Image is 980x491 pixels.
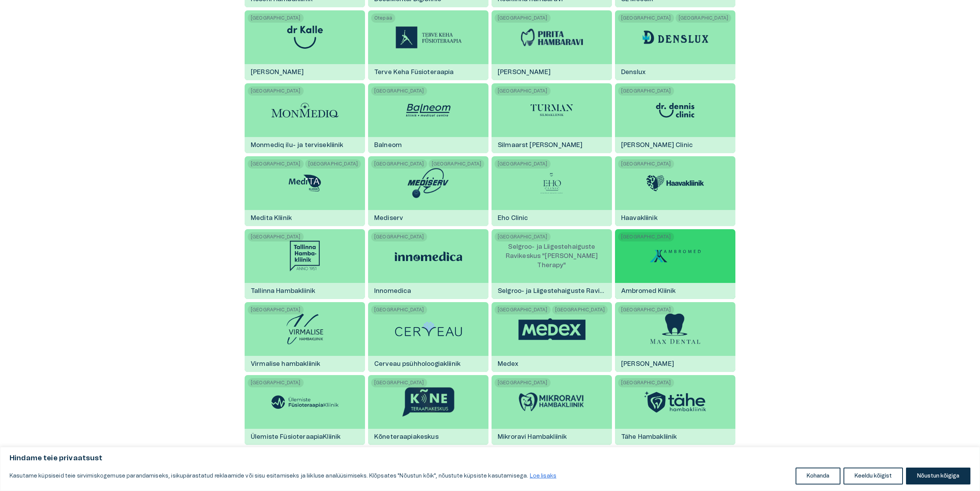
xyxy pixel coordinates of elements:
[618,160,674,167] span: [GEOGRAPHIC_DATA]
[492,62,557,83] h6: [PERSON_NAME]
[615,281,682,301] h6: Ambromed Kliinik
[371,88,427,94] span: [GEOGRAPHIC_DATA]
[529,473,557,479] a: Loe lisaks
[492,156,612,226] a: [GEOGRAPHIC_DATA]Eho Clinic logoEho Clinic
[495,88,551,94] span: [GEOGRAPHIC_DATA]
[245,156,365,226] a: [GEOGRAPHIC_DATA][GEOGRAPHIC_DATA]Medita Kliinik logoMedita Kliinik
[271,103,339,117] img: Monmediq ilu- ja tervisekliinik logo
[615,156,735,226] a: [GEOGRAPHIC_DATA]Haavakliinik logoHaavakliinik
[245,135,350,155] h6: Monmediq ilu- ja tervisekliinik
[368,302,488,372] a: [GEOGRAPHIC_DATA]Cerveau psühholoogiakliinik logoCerveau psühholoogiakliinik
[368,135,408,155] h6: Balneom
[271,395,339,409] img: Ülemiste FüsioteraapiaKliinik logo
[406,168,451,198] img: Mediserv logo
[492,10,612,80] a: [GEOGRAPHIC_DATA]Pirita Hambaravi logo[PERSON_NAME]
[492,208,534,228] h6: Eho Clinic
[368,427,445,447] h6: Kõneteraapiakeskus
[650,314,700,344] img: Max Dental logo
[646,245,704,268] img: Ambromed Kliinik logo
[906,468,970,484] button: Nõustun kõigiga
[371,15,395,21] span: Otepää
[245,427,347,447] h6: Ülemiste FüsioteraapiaKliinik
[642,389,709,415] img: Tähe Hambakliinik logo
[368,208,409,228] h6: Mediserv
[368,354,467,374] h6: Cerveau psühholoogiakliinik
[552,306,608,313] span: [GEOGRAPHIC_DATA]
[492,229,612,299] a: [GEOGRAPHIC_DATA]Selgroo- ja Liigestehaiguste Ravikeskus "[PERSON_NAME] Therapy"Selgroo- ja Liige...
[10,471,557,481] p: Kasutame küpsiseid teie sirvimiskogemuse parandamiseks, isikupärastatud reklaamide või sisu esita...
[646,175,704,191] img: Haavakliinik logo
[492,354,525,374] h6: Medex
[492,427,573,447] h6: Mikroravi Hambakliinik
[371,160,427,167] span: [GEOGRAPHIC_DATA]
[368,62,460,83] h6: Terve Keha Füsioteraapia
[492,236,612,276] p: Selgroo- ja Liigestehaiguste Ravikeskus "[PERSON_NAME] Therapy"
[535,172,568,195] img: Eho Clinic logo
[495,160,551,167] span: [GEOGRAPHIC_DATA]
[39,6,51,12] span: Help
[371,379,427,386] span: [GEOGRAPHIC_DATA]
[368,375,488,445] a: [GEOGRAPHIC_DATA]Kõneteraapiakeskus logoKõneteraapiakeskus
[518,318,585,340] img: Medex logo
[10,454,970,463] p: Hindame teie privaatsust
[245,229,365,299] a: [GEOGRAPHIC_DATA]Tallinna Hambakliinik logoTallinna Hambakliinik
[245,208,298,228] h6: Medita Kliinik
[642,30,709,45] img: Denslux logo
[245,281,321,301] h6: Tallinna Hambakliinik
[368,10,488,80] a: OtepääTerve Keha Füsioteraapia logoTerve Keha Füsioteraapia
[618,15,674,21] span: [GEOGRAPHIC_DATA]
[518,26,585,48] img: Pirita Hambaravi logo
[492,375,612,445] a: [GEOGRAPHIC_DATA]Mikroravi Hambakliinik logoMikroravi Hambakliinik
[615,354,680,374] h6: [PERSON_NAME]
[615,83,735,153] a: [GEOGRAPHIC_DATA]Dr. Dennis Clinic logo[PERSON_NAME] Clinic
[615,208,664,228] h6: Haavakliinik
[615,62,652,83] h6: Denslux
[523,99,580,122] img: Silmaarst Krista Turman logo
[245,375,365,445] a: [GEOGRAPHIC_DATA]Ülemiste FüsioteraapiaKliinik logoÜlemiste FüsioteraapiaKliinik
[248,233,304,240] span: [GEOGRAPHIC_DATA]
[844,468,903,484] button: Keeldu kõigist
[368,281,418,301] h6: Innomedica
[248,88,304,94] span: [GEOGRAPHIC_DATA]
[615,302,735,372] a: [GEOGRAPHIC_DATA]Max Dental logo[PERSON_NAME]
[676,15,732,21] span: [GEOGRAPHIC_DATA]
[495,306,551,313] span: [GEOGRAPHIC_DATA]
[248,15,304,21] span: [GEOGRAPHIC_DATA]
[518,391,585,413] img: Mikroravi Hambakliinik logo
[368,156,488,226] a: [GEOGRAPHIC_DATA][GEOGRAPHIC_DATA]Mediserv logoMediserv
[618,233,674,240] span: [GEOGRAPHIC_DATA]
[492,302,612,372] a: [GEOGRAPHIC_DATA][GEOGRAPHIC_DATA]Medex logoMedex
[286,314,323,344] img: Virmalise hambakliinik logo
[495,15,551,21] span: [GEOGRAPHIC_DATA]
[401,387,455,417] img: Kõneteraapiakeskus logo
[245,62,310,83] h6: [PERSON_NAME]
[492,281,612,301] h6: Selgroo- ja Liigestehaiguste Ravikeskus "[PERSON_NAME] Therapy"
[646,99,704,122] img: Dr. Dennis Clinic logo
[245,302,365,372] a: [GEOGRAPHIC_DATA]Virmalise hambakliinik logoVirmalise hambakliinik
[618,88,674,94] span: [GEOGRAPHIC_DATA]
[245,354,326,374] h6: Virmalise hambakliinik
[429,160,485,167] span: [GEOGRAPHIC_DATA]
[245,10,365,80] a: [GEOGRAPHIC_DATA]dr Kalle logo[PERSON_NAME]
[368,83,488,153] a: [GEOGRAPHIC_DATA]Balneom logoBalneom
[495,233,551,240] span: [GEOGRAPHIC_DATA]
[618,379,674,386] span: [GEOGRAPHIC_DATA]
[290,241,320,271] img: Tallinna Hambakliinik logo
[395,251,462,261] img: Innomedica logo
[492,135,589,155] h6: Silmaarst [PERSON_NAME]
[615,135,699,155] h6: [PERSON_NAME] Clinic
[245,83,365,153] a: [GEOGRAPHIC_DATA]Monmediq ilu- ja tervisekliinik logoMonmediq ilu- ja tervisekliinik
[368,229,488,299] a: [GEOGRAPHIC_DATA]Innomedica logoInnomedica
[395,26,462,49] img: Terve Keha Füsioteraapia logo
[796,468,840,484] button: Kohanda
[248,379,304,386] span: [GEOGRAPHIC_DATA]
[371,306,427,313] span: [GEOGRAPHIC_DATA]
[615,375,735,445] a: [GEOGRAPHIC_DATA]Tähe Hambakliinik logoTähe Hambakliinik
[615,427,683,447] h6: Tähe Hambakliinik
[248,160,304,167] span: [GEOGRAPHIC_DATA]
[615,229,735,299] a: [GEOGRAPHIC_DATA]Ambromed Kliinik logoAmbromed Kliinik
[492,83,612,153] a: [GEOGRAPHIC_DATA]Silmaarst Krista Turman logoSilmaarst [PERSON_NAME]
[276,172,334,195] img: Medita Kliinik logo
[495,379,551,386] span: [GEOGRAPHIC_DATA]
[371,233,427,240] span: [GEOGRAPHIC_DATA]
